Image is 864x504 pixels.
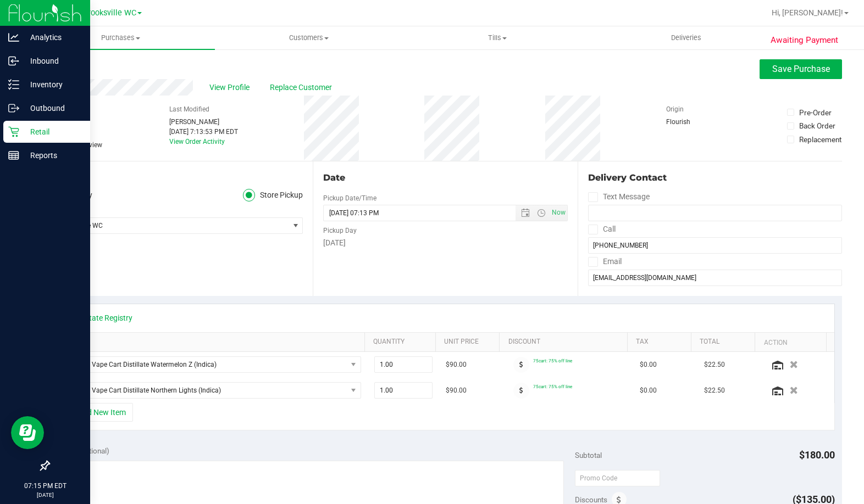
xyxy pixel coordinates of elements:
[533,358,572,363] span: 75cart: 75% off line
[5,491,85,499] p: [DATE]
[799,120,835,131] div: Back Order
[323,171,567,184] div: Date
[215,33,403,43] span: Customers
[403,26,592,49] a: Tills
[444,338,495,346] a: Unit Price
[588,205,842,221] input: Format: (999) 999-9999
[588,254,622,270] label: Email
[5,481,85,491] p: 07:15 PM EDT
[656,33,716,43] span: Deliveries
[26,33,215,43] span: Purchases
[516,209,534,217] span: Open the date view
[26,26,215,49] a: Purchases
[65,338,360,346] a: SKU
[8,79,19,90] inline-svg: Inventory
[169,104,209,114] label: Last Modified
[588,237,842,254] input: Format: (999) 999-9999
[49,218,289,233] span: Brooksville WC
[8,126,19,137] inline-svg: Retail
[666,117,721,127] div: Flourish
[8,103,19,114] inline-svg: Outbound
[772,64,830,74] span: Save Purchase
[19,31,85,44] p: Analytics
[63,382,361,399] span: NO DATA FOUND
[375,357,433,372] input: 1.00
[772,8,843,17] span: Hi, [PERSON_NAME]!
[533,384,572,389] span: 75cart: 75% off line
[169,138,225,145] a: View Order Activity
[289,218,302,233] span: select
[640,360,657,370] span: $0.00
[700,338,751,346] a: Total
[666,104,684,114] label: Origin
[549,205,568,221] span: Set Current date
[270,82,336,93] span: Replace Customer
[592,26,780,49] a: Deliveries
[8,150,19,161] inline-svg: Reports
[799,107,832,118] div: Pre-Order
[243,189,303,201] label: Store Pickup
[575,470,660,486] input: Promo Code
[8,55,19,66] inline-svg: Inbound
[640,385,657,396] span: $0.00
[446,385,467,396] span: $90.00
[588,189,650,205] label: Text Message
[65,403,133,422] button: + Add New Item
[636,338,687,346] a: Tax
[704,385,725,396] span: $22.50
[404,33,591,43] span: Tills
[64,383,347,398] span: FT 1g Vape Cart Distillate Northern Lights (Indica)
[11,416,44,449] iframe: Resource center
[575,451,602,460] span: Subtotal
[446,360,467,370] span: $90.00
[704,360,725,370] span: $22.50
[531,209,550,217] span: Open the time view
[19,149,85,162] p: Reports
[19,125,85,138] p: Retail
[799,134,841,145] div: Replacement
[19,54,85,68] p: Inbound
[755,333,826,352] th: Action
[209,82,253,93] span: View Profile
[323,193,376,203] label: Pickup Date/Time
[64,357,347,372] span: FT 1g Vape Cart Distillate Watermelon Z (Indica)
[771,34,838,47] span: Awaiting Payment
[48,171,303,184] div: Location
[215,26,403,49] a: Customers
[588,171,842,184] div: Delivery Contact
[588,221,616,237] label: Call
[67,312,132,323] a: View State Registry
[169,127,238,137] div: [DATE] 7:13:53 PM EDT
[508,338,623,346] a: Discount
[323,226,357,236] label: Pickup Day
[799,449,835,461] span: $180.00
[375,383,433,398] input: 1.00
[169,117,238,127] div: [PERSON_NAME]
[760,59,842,79] button: Save Purchase
[323,237,567,249] div: [DATE]
[63,356,361,373] span: NO DATA FOUND
[19,102,85,115] p: Outbound
[19,78,85,91] p: Inventory
[373,338,431,346] a: Quantity
[8,32,19,43] inline-svg: Analytics
[83,8,136,18] span: Brooksville WC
